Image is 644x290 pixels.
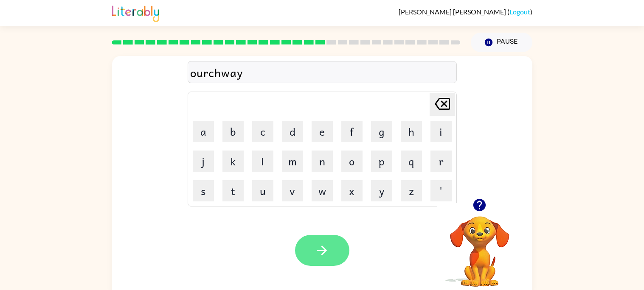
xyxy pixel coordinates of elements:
[193,151,214,172] button: j
[312,151,333,172] button: n
[222,180,244,201] button: t
[252,180,273,201] button: u
[312,121,333,142] button: e
[193,121,214,142] button: a
[190,64,454,81] div: ourchway
[252,151,273,172] button: l
[371,180,392,201] button: y
[371,151,392,172] button: p
[341,121,363,142] button: f
[430,151,452,172] button: r
[341,151,363,172] button: o
[401,121,422,142] button: h
[222,151,244,172] button: k
[282,180,303,201] button: v
[399,8,532,16] div: ( )
[430,180,452,201] button: '
[193,180,214,201] button: s
[509,8,530,16] a: Logout
[471,33,532,52] button: Pause
[430,121,452,142] button: i
[282,121,303,142] button: d
[399,8,507,16] span: [PERSON_NAME] [PERSON_NAME]
[341,180,363,201] button: x
[371,121,392,142] button: g
[282,151,303,172] button: m
[401,151,422,172] button: q
[312,180,333,201] button: w
[112,3,159,22] img: Literably
[252,121,273,142] button: c
[401,180,422,201] button: z
[222,121,244,142] button: b
[437,203,522,288] video: Your browser must support playing .mp4 files to use Literably. Please try using another browser.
